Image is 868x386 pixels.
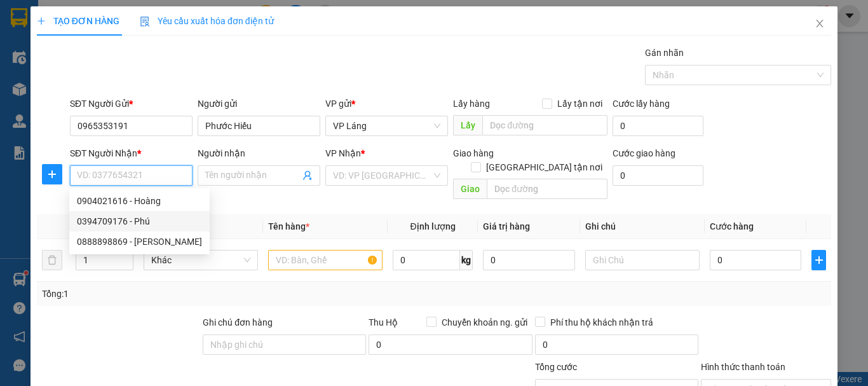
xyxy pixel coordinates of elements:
[333,116,440,135] span: VP Láng
[482,115,607,135] input: Dọc đường
[613,116,703,136] input: Cước lấy hàng
[552,97,607,111] span: Lấy tận nơi
[77,235,202,249] div: 0888898869 - [PERSON_NAME]
[77,214,202,228] div: 0394709176 - Phú
[453,115,482,135] span: Lấy
[325,148,361,158] span: VP Nhận
[37,16,119,26] span: TẠO ĐƠN HÀNG
[613,99,670,109] label: Cước lấy hàng
[42,164,62,184] button: plus
[613,165,703,186] input: Cước giao hàng
[483,221,530,231] span: Giá trị hàng
[203,334,366,355] input: Ghi chú đơn hàng
[198,97,320,111] div: Người gửi
[69,191,210,211] div: 0904021616 - Hoàng
[580,214,705,239] th: Ghi chú
[812,255,825,265] span: plus
[42,250,62,270] button: delete
[70,146,193,160] div: SĐT Người Nhận
[37,17,46,25] span: plus
[203,317,273,327] label: Ghi chú đơn hàng
[460,250,473,270] span: kg
[151,251,250,270] span: Khác
[69,231,210,252] div: 0888898869 - Mạnh Đạt
[613,148,675,158] label: Cước giao hàng
[198,146,320,160] div: Người nhận
[545,315,658,329] span: Phí thu hộ khách nhận trả
[70,97,193,111] div: SĐT Người Gửi
[815,18,825,29] span: close
[811,250,826,270] button: plus
[487,179,607,199] input: Dọc đường
[453,179,487,199] span: Giao
[453,99,490,109] span: Lấy hàng
[481,160,607,174] span: [GEOGRAPHIC_DATA] tận nơi
[710,221,754,231] span: Cước hàng
[369,317,398,327] span: Thu Hộ
[302,170,313,181] span: user-add
[268,221,309,231] span: Tên hàng
[585,250,700,270] input: Ghi Chú
[43,169,62,179] span: plus
[535,362,577,372] span: Tổng cước
[77,194,202,208] div: 0904021616 - Hoàng
[42,287,336,301] div: Tổng: 1
[69,211,210,231] div: 0394709176 - Phú
[410,221,455,231] span: Định lượng
[437,315,532,329] span: Chuyển khoản ng. gửi
[140,16,274,26] span: Yêu cầu xuất hóa đơn điện tử
[453,148,494,158] span: Giao hàng
[645,48,684,58] label: Gán nhãn
[140,17,150,27] img: icon
[268,250,383,270] input: VD: Bàn, Ghế
[701,362,785,372] label: Hình thức thanh toán
[325,97,448,111] div: VP gửi
[802,6,837,42] button: Close
[483,250,574,270] input: 0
